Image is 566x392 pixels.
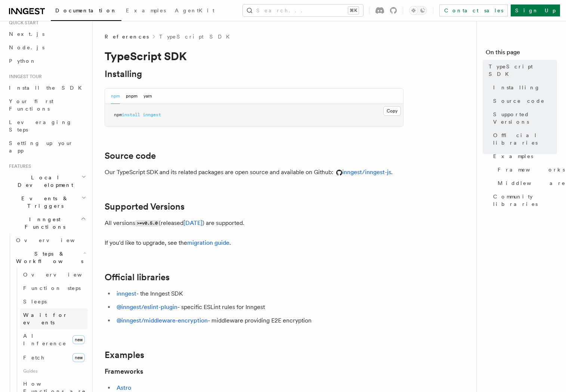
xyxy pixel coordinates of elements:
span: Inngest Functions [6,216,81,231]
a: Setting up your app [6,136,88,157]
button: Toggle dark mode [409,6,427,15]
span: Source code [493,97,545,105]
code: >=v0.5.0 [135,220,159,226]
span: Leveraging Steps [9,119,72,133]
button: npm [111,89,120,104]
a: Middleware [495,176,557,190]
a: @inngest/eslint-plugin [117,303,177,311]
span: Installing [493,84,540,91]
span: Guides [20,365,88,377]
span: Overview [16,237,93,243]
span: Next.js [9,31,44,37]
span: Documentation [55,7,117,13]
h1: TypeScript SDK [105,49,403,63]
button: Copy [383,106,401,116]
a: Your first Functions [6,95,88,115]
a: Community libraries [490,190,557,211]
a: Frameworks [105,366,143,377]
a: Examples [121,2,170,20]
span: AI Inference [23,333,67,346]
a: Installing [490,81,557,94]
a: Examples [105,350,144,360]
a: Fetchnew [20,350,88,365]
a: inngest/inngest-js [333,169,391,176]
span: Examples [493,152,533,160]
span: TypeScript SDK [489,63,557,78]
a: Installing [105,69,142,79]
li: - the Inngest SDK [114,288,403,299]
a: @inngest/middleware-encryption [117,317,208,324]
span: Quick start [6,20,38,26]
a: AgentKit [170,2,219,20]
button: Search...⌘K [243,4,363,16]
span: new [72,353,85,362]
a: Examples [490,149,557,163]
button: Steps & Workflows [13,247,88,268]
p: Our TypeScript SDK and its related packages are open source and available on Github: . [105,167,403,178]
button: Events & Triggers [6,192,88,213]
a: Official libraries [105,272,170,283]
button: pnpm [126,89,137,104]
span: Frameworks [498,166,565,173]
span: Supported Versions [493,111,557,126]
li: - specific ESLint rules for Inngest [114,302,403,312]
span: Local Development [6,174,81,189]
a: Overview [20,268,88,281]
span: Steps & Workflows [13,250,83,265]
li: - middleware providing E2E encryption [114,315,403,326]
a: Node.js [6,41,88,54]
span: Wait for events [23,312,68,325]
span: Your first Functions [9,98,53,112]
a: Frameworks [495,163,557,176]
a: Function steps [20,281,88,295]
a: migration guide [187,239,229,246]
a: Contact sales [439,4,508,16]
a: inngest [117,290,136,297]
a: TypeScript SDK [486,60,557,81]
a: Sign Up [511,4,560,16]
span: Examples [126,7,166,13]
a: Wait for events [20,308,88,329]
span: Official libraries [493,132,557,146]
a: [DATE] [183,219,202,226]
span: Middleware [498,179,566,187]
p: All versions (released ) are supported. [105,218,403,229]
a: AI Inferencenew [20,329,88,350]
span: Inngest tour [6,74,42,80]
span: new [72,335,85,344]
span: Setting up your app [9,140,73,154]
p: If you'd like to upgrade, see the . [105,238,403,248]
kbd: ⌘K [348,7,359,14]
span: Community libraries [493,193,557,208]
span: Events & Triggers [6,195,81,210]
h4: On this page [486,48,557,60]
span: inngest [143,112,161,117]
span: Overview [23,272,100,278]
a: TypeScript SDK [159,33,234,40]
span: Sleeps [23,299,47,305]
span: Function steps [23,285,81,291]
button: Inngest Functions [6,213,88,234]
span: Features [6,163,31,169]
span: Fetch [23,355,45,361]
a: Source code [490,94,557,108]
a: Documentation [51,2,121,21]
a: Next.js [6,27,88,41]
span: References [105,33,149,40]
a: Sleeps [20,295,88,308]
button: Local Development [6,171,88,192]
span: Install the SDK [9,85,86,91]
span: Node.js [9,44,44,50]
a: Python [6,54,88,68]
a: Overview [13,234,88,247]
a: Supported Versions [490,108,557,129]
a: Supported Versions [105,201,185,212]
a: Leveraging Steps [6,115,88,136]
span: npm [114,112,122,117]
a: Install the SDK [6,81,88,95]
span: Python [9,58,36,64]
a: Astro [117,384,131,391]
span: AgentKit [175,7,214,13]
span: install [122,112,140,117]
a: Source code [105,151,156,161]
